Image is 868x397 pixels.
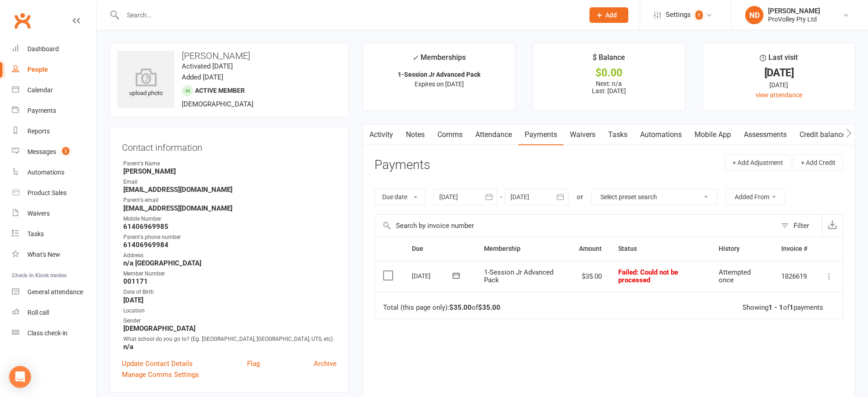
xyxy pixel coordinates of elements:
[710,237,773,260] th: History
[593,52,625,68] div: $ Balance
[773,261,815,292] td: 1826619
[9,366,31,388] div: Open Intercom Messenger
[12,59,96,80] a: People
[375,215,776,237] input: Search by invoice number
[27,251,60,258] div: What's New
[589,7,628,23] button: Add
[27,45,59,53] div: Dashboard
[695,11,703,20] span: 2
[123,167,337,175] strong: [PERSON_NAME]
[793,154,843,171] button: + Add Credit
[123,343,337,351] strong: n/a
[760,52,798,68] div: Last visit
[12,203,96,224] a: Waivers
[12,282,96,302] a: General attendance kiosk mode
[577,191,583,202] div: or
[123,196,337,205] div: Parent's email
[571,237,610,260] th: Amount
[12,39,96,59] a: Dashboard
[195,87,245,94] span: Active member
[773,237,815,260] th: Invoice #
[12,142,96,162] a: Messages 2
[793,124,852,145] a: Credit balance
[756,91,802,99] a: view attendance
[794,220,809,231] div: Filter
[789,303,794,312] strong: 1
[123,204,337,212] strong: [EMAIL_ADDRESS][DOMAIN_NAME]
[415,80,464,88] span: Expires on [DATE]
[398,71,480,78] strong: 1-Session Jr Advanced Pack
[374,189,425,205] button: Due date
[123,259,337,267] strong: n/a [GEOGRAPHIC_DATA]
[719,268,751,284] span: Attempted once
[404,237,476,260] th: Due
[737,124,793,145] a: Assessments
[12,323,96,344] a: Class kiosk mode
[742,304,823,312] div: Showing of payments
[563,124,602,145] a: Waivers
[776,215,821,237] button: Filter
[400,124,431,145] a: Notes
[122,369,199,380] a: Manage Comms Settings
[711,68,847,78] div: [DATE]
[518,124,563,145] a: Payments
[726,189,785,205] button: Added From
[11,9,34,32] a: Clubworx
[27,148,56,155] div: Messages
[12,224,96,244] a: Tasks
[374,158,430,172] h3: Payments
[123,251,337,260] div: Address
[12,162,96,183] a: Automations
[27,66,48,73] div: People
[123,233,337,242] div: Parent's phone number
[117,51,341,61] h3: [PERSON_NAME]
[605,11,617,19] span: Add
[123,185,337,194] strong: [EMAIL_ADDRESS][DOMAIN_NAME]
[27,230,44,238] div: Tasks
[412,53,418,62] i: ✓
[484,268,553,284] span: 1-Session Jr Advanced Pack
[768,15,820,23] div: ProVolley Pty Ltd
[768,303,783,312] strong: 1 - 1
[27,309,49,316] div: Roll call
[541,68,676,78] div: $0.00
[602,124,634,145] a: Tasks
[123,317,337,325] div: Gender
[182,73,223,81] time: Added [DATE]
[571,261,610,292] td: $35.00
[725,154,791,171] button: + Add Adjustment
[711,80,847,90] div: [DATE]
[478,303,500,312] strong: $35.00
[27,189,67,196] div: Product Sales
[666,5,691,25] span: Settings
[123,215,337,223] div: Mobile Number
[123,288,337,296] div: Date of Birth
[541,80,676,95] p: Next: n/a Last: [DATE]
[12,121,96,142] a: Reports
[449,303,472,312] strong: $35.00
[618,268,678,284] span: Failed
[431,124,469,145] a: Comms
[476,237,571,260] th: Membership
[123,241,337,249] strong: 61406969984
[12,80,96,101] a: Calendar
[123,277,337,286] strong: 001171
[12,302,96,323] a: Roll call
[618,268,678,284] span: : Could not be processed
[314,358,337,369] a: Archive
[27,288,83,296] div: General attendance
[123,270,337,278] div: Member Number
[247,358,260,369] a: Flag
[27,329,68,337] div: Class check-in
[182,100,253,108] span: [DEMOGRAPHIC_DATA]
[27,127,50,135] div: Reports
[123,159,337,168] div: Parent's Name
[610,237,710,260] th: Status
[768,7,820,15] div: [PERSON_NAME]
[469,124,518,145] a: Attendance
[123,222,337,231] strong: 61406969985
[634,124,688,145] a: Automations
[27,86,53,94] div: Calendar
[12,101,96,121] a: Payments
[117,68,174,98] div: upload photo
